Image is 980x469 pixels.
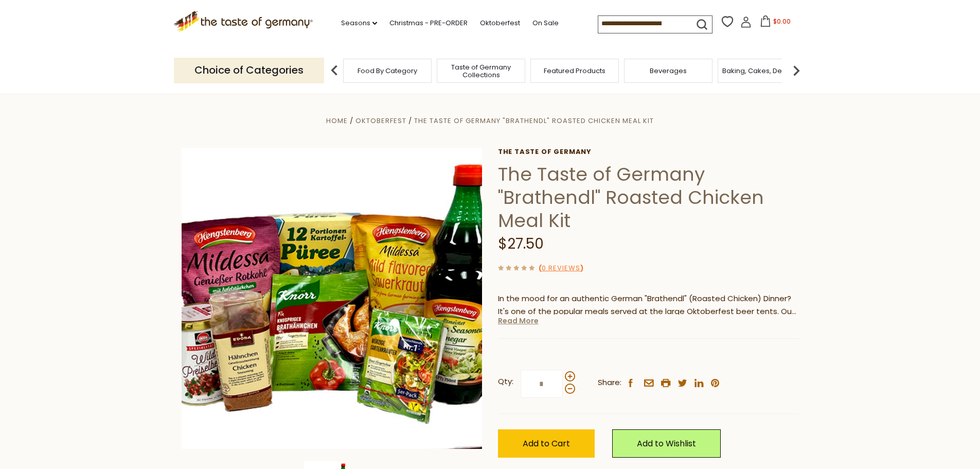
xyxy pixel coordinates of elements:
a: Christmas - PRE-ORDER [389,18,468,29]
button: $0.00 [754,15,797,31]
span: Share: [598,376,621,389]
img: next arrow [786,60,807,81]
a: The Taste of Germany "Brathendl" Roasted Chicken Meal Kit [414,116,654,126]
a: The Taste of Germany [498,148,799,156]
img: previous arrow [324,60,345,81]
img: The Taste of Germany "Brathendl" Roasted Chicken Meal Kit [182,148,483,449]
button: Add to Cart [498,429,595,458]
a: Seasons [341,18,377,29]
span: Add to Cart [523,438,570,449]
a: Beverages [650,67,687,75]
a: On Sale [532,18,559,29]
a: Food By Category [358,67,417,75]
span: $27.50 [498,234,544,254]
input: Qty: [521,370,563,398]
a: Taste of Germany Collections [440,63,522,79]
a: Add to Wishlist [612,429,721,458]
span: $0.00 [773,17,791,26]
a: Featured Products [544,67,605,75]
strong: Qty: [498,375,513,388]
p: In the mood for an authentic German "Brathendl" (Roasted Chicken) Dinner? It's one of the popular... [498,292,799,318]
a: Read More [498,316,539,326]
a: Home [326,116,348,126]
a: Oktoberfest [355,116,406,126]
h1: The Taste of Germany "Brathendl" Roasted Chicken Meal Kit [498,163,799,232]
a: 0 Reviews [542,263,580,274]
a: Baking, Cakes, Desserts [722,67,802,75]
span: ( ) [539,263,583,273]
a: Oktoberfest [480,18,520,29]
p: Choice of Categories [174,58,324,83]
